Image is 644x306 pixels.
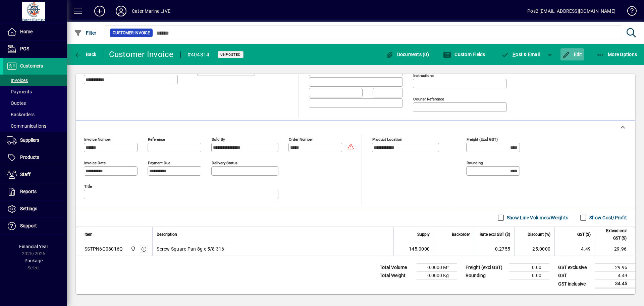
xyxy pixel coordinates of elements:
div: SSTPN6G08016Q [85,246,123,252]
a: Staff [3,166,67,183]
mat-label: Payment due [148,161,170,165]
span: ost & Email [501,52,540,57]
td: 4.49 [595,272,635,280]
span: Communications [7,123,46,129]
span: Rate excl GST ($) [480,231,510,238]
mat-label: Instructions [413,73,434,78]
a: Backorders [3,109,67,120]
td: GST exclusive [555,264,595,272]
label: Show Line Volumes/Weights [505,214,568,221]
button: More Options [595,48,639,60]
button: Edit [560,48,584,60]
mat-label: Title [84,184,92,189]
mat-label: Rounding [467,161,483,165]
a: Knowledge Base [622,1,636,23]
mat-label: Reference [148,137,165,142]
td: 29.96 [595,242,635,256]
mat-label: Invoice date [84,161,106,165]
td: 0.0000 Kg [417,272,457,280]
a: Reports [3,183,67,200]
a: Suppliers [3,132,67,149]
td: GST [555,272,595,280]
td: 0.00 [509,264,549,272]
span: GST ($) [577,231,591,238]
mat-label: Courier Reference [413,97,444,101]
span: Products [20,155,39,160]
div: Cater Marine LIVE [132,6,170,16]
a: Communications [3,120,67,132]
td: GST inclusive [555,280,595,288]
span: Unposted [220,52,241,57]
a: Payments [3,86,67,97]
td: 4.49 [554,242,595,256]
button: Post & Email [498,48,543,60]
span: Support [20,223,37,228]
span: Settings [20,206,37,211]
span: Home [20,29,33,34]
td: 29.96 [595,264,635,272]
div: Customer Invoice [109,49,174,60]
span: Screw Square Pan 8g x 5/8 316 [157,246,224,252]
button: Documents (0) [384,48,431,60]
mat-label: Sold by [212,137,225,142]
a: Invoices [3,75,67,86]
a: Quotes [3,97,67,109]
span: Filter [74,30,97,36]
td: 0.00 [509,272,549,280]
span: Customer Invoice [113,30,150,36]
span: Quotes [7,100,26,106]
a: POS [3,41,67,57]
span: Description [157,231,177,238]
span: 145.0000 [409,246,430,252]
span: More Options [596,52,637,57]
td: Total Volume [376,264,417,272]
a: Settings [3,201,67,217]
span: Reports [20,189,37,194]
mat-label: Delivery status [212,161,237,165]
span: Staff [20,172,31,177]
td: Rounding [462,272,509,280]
label: Show Cost/Profit [588,214,627,221]
mat-label: Order number [289,137,313,142]
span: P [513,52,516,57]
div: #404314 [187,49,210,60]
td: 0.0000 M³ [417,264,457,272]
span: Cater Marine [129,245,137,253]
span: Custom Fields [443,52,485,57]
td: Total Weight [376,272,417,280]
span: Package [24,258,43,263]
span: Back [74,52,97,57]
mat-label: Freight (excl GST) [467,137,498,142]
td: 34.45 [595,280,635,288]
span: Customers [20,63,43,69]
span: Backorder [452,231,470,238]
div: Pos2 [EMAIL_ADDRESS][DOMAIN_NAME] [527,6,615,16]
span: Invoices [7,78,28,83]
button: Back [72,48,98,60]
span: Item [85,231,93,238]
span: Edit [562,52,582,57]
span: Discount (%) [528,231,550,238]
a: Products [3,149,67,166]
span: Payments [7,89,32,94]
button: Add [89,5,110,17]
span: POS [20,46,29,51]
button: Filter [72,27,98,39]
a: Support [3,218,67,234]
span: Extend excl GST ($) [599,227,627,242]
span: Backorders [7,112,35,117]
button: Custom Fields [441,48,487,60]
span: Supply [417,231,430,238]
span: Financial Year [19,244,48,249]
app-page-header-button: Back [67,48,104,60]
button: Profile [110,5,132,17]
td: 25.0000 [514,242,554,256]
td: Freight (excl GST) [462,264,509,272]
mat-label: Invoice number [84,137,111,142]
span: Suppliers [20,137,39,143]
mat-label: Product location [372,137,402,142]
div: 0.2755 [478,246,510,252]
span: Documents (0) [385,52,429,57]
a: Home [3,24,67,40]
